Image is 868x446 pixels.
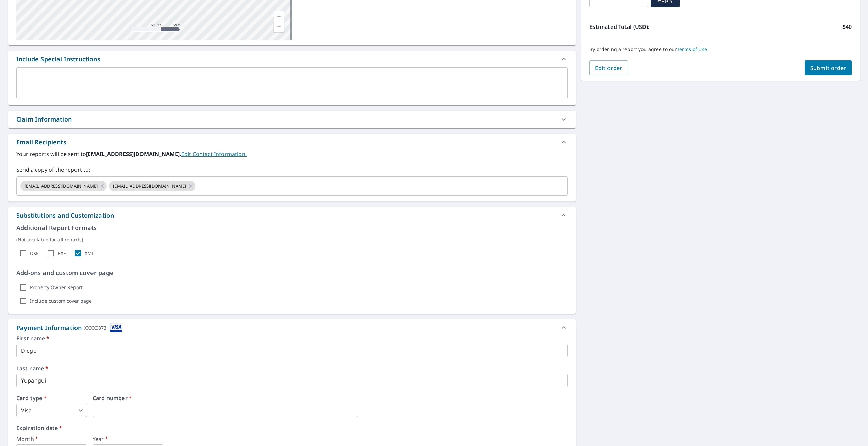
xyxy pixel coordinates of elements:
[8,111,576,128] div: Claim Information
[8,51,576,67] div: Include Special Instructions
[86,150,181,158] b: [EMAIL_ADDRESS][DOMAIN_NAME].
[93,395,568,401] label: Card number
[16,137,66,147] div: Email Recipients
[16,211,114,220] div: Substitutions and Customization
[16,425,568,431] label: Expiration date
[109,183,190,189] span: [EMAIL_ADDRESS][DOMAIN_NAME]
[16,395,87,401] label: Card type
[8,134,576,150] div: Email Recipients
[16,268,568,277] p: Add-ons and custom cover page
[93,436,163,442] label: Year
[181,150,247,158] a: EditContactInfo
[274,11,284,21] a: Current Level 17, Zoom In
[110,323,122,332] img: cardImage
[805,60,852,75] button: Submit order
[16,336,568,341] label: First name
[8,207,576,223] div: Substitutions and Customization
[16,166,568,174] label: Send a copy of the report to:
[589,23,720,31] p: Estimated Total (USD):
[16,55,100,64] div: Include Special Instructions
[810,64,847,72] span: Submit order
[16,223,568,233] p: Additional Report Formats
[16,236,568,243] p: (Not available for all reports)
[677,46,707,52] a: Terms of Use
[16,323,122,332] div: Payment Information
[20,183,102,189] span: [EMAIL_ADDRESS][DOMAIN_NAME]
[16,404,87,417] div: Visa
[16,366,568,371] label: Last name
[16,150,568,158] label: Your reports will be sent to
[842,23,852,31] p: $40
[109,181,195,191] div: [EMAIL_ADDRESS][DOMAIN_NAME]
[274,21,284,32] a: Current Level 17, Zoom Out
[16,115,72,124] div: Claim Information
[16,436,87,442] label: Month
[93,404,358,417] iframe: secure payment field
[589,46,852,52] p: By ordering a report you agree to our
[30,284,83,291] label: Property Owner Report
[595,64,622,72] span: Edit order
[57,250,66,256] label: RXF
[84,323,106,332] div: XXXX0873
[85,250,94,256] label: XML
[20,181,107,191] div: [EMAIL_ADDRESS][DOMAIN_NAME]
[8,319,576,336] div: Payment InformationXXXX0873cardImage
[30,250,38,256] label: DXF
[589,60,628,75] button: Edit order
[30,298,92,304] label: Include custom cover page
